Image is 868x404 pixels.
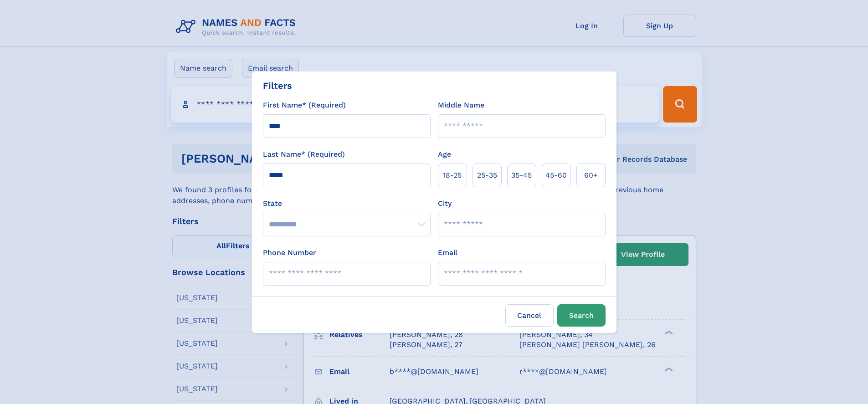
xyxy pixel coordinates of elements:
label: First Name* (Required) [263,100,346,111]
label: State [263,198,431,209]
span: 45‑60 [545,170,567,181]
button: Search [557,304,606,327]
span: 60+ [584,170,598,181]
label: Phone Number [263,247,316,258]
span: 18‑25 [443,170,462,181]
span: 25‑35 [477,170,497,181]
div: Filters [263,79,292,92]
label: Middle Name [438,100,484,111]
label: City [438,198,452,209]
label: Cancel [505,304,554,327]
label: Age [438,149,451,160]
label: Email [438,247,457,258]
label: Last Name* (Required) [263,149,345,160]
span: 35‑45 [511,170,532,181]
